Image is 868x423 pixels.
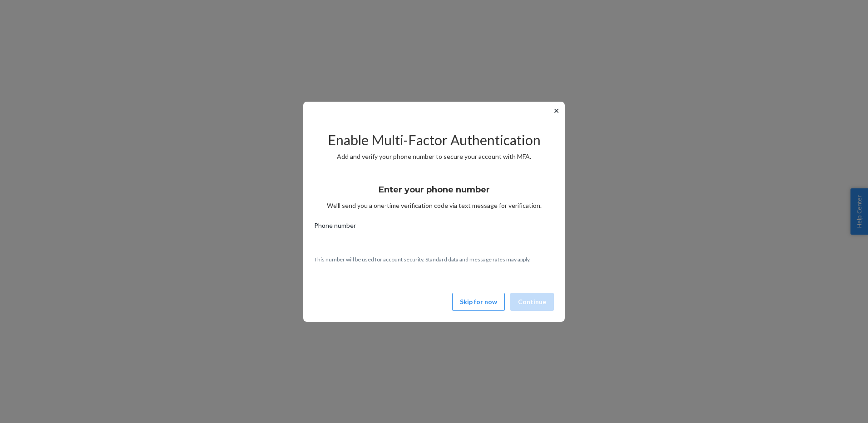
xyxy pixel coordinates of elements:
[379,184,490,196] h3: Enter your phone number
[314,177,554,210] div: We’ll send you a one-time verification code via text message for verification.
[314,256,554,263] p: This number will be used for account security. Standard data and message rates may apply.
[552,105,561,116] button: ✕
[314,221,356,234] span: Phone number
[452,293,505,311] button: Skip for now
[510,293,554,311] button: Continue
[314,152,554,161] p: Add and verify your phone number to secure your account with MFA.
[314,133,554,148] h2: Enable Multi-Factor Authentication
